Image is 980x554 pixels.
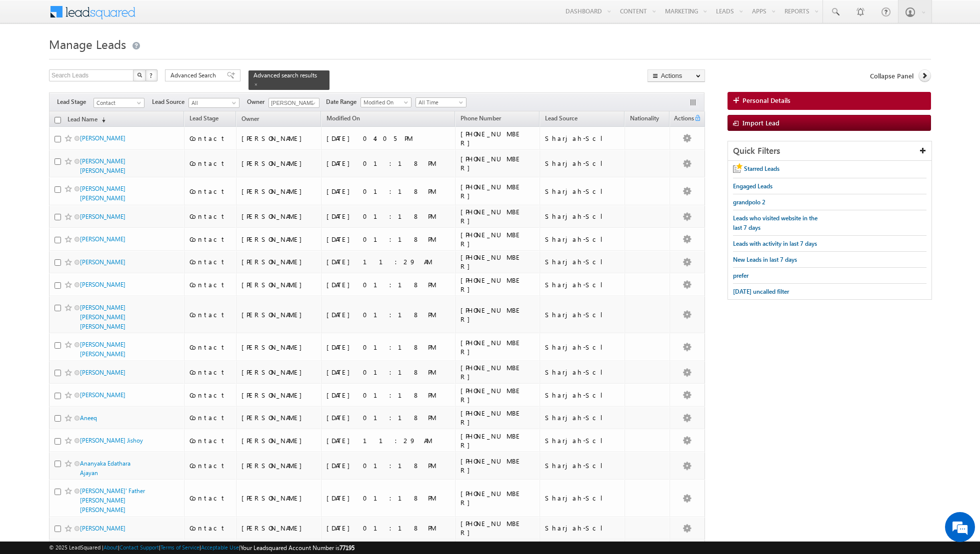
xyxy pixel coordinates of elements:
span: Lead Source [545,114,577,122]
div: [DATE] 01:18 PM [326,310,451,319]
span: Date Range [326,97,360,106]
div: Quick Filters [728,141,931,161]
div: Contact [189,134,232,143]
div: Sharjah-Scl [545,413,620,422]
a: Contact Support [119,544,159,551]
input: Type to Search [268,98,319,108]
div: [PHONE_NUMBER] [460,363,525,381]
div: [PERSON_NAME] [241,159,316,168]
div: [PERSON_NAME] [241,257,316,266]
div: [PHONE_NUMBER] [460,409,525,427]
span: Leads who visited website in the last 7 days [733,214,817,231]
span: All Time [416,98,463,107]
a: [PERSON_NAME] [80,369,125,376]
div: Sharjah-Scl [545,461,620,470]
a: Phone Number [455,113,506,126]
div: [PHONE_NUMBER] [460,253,525,271]
div: [DATE] 11:29 AM [326,257,451,266]
div: [DATE] 04:05 PM [326,134,451,143]
span: [DATE] uncalled filter [733,288,789,295]
div: Sharjah-Scl [545,187,620,196]
input: Check all records [54,117,61,123]
a: Acceptable Use [201,544,239,551]
div: [PERSON_NAME] [241,391,316,400]
div: [PERSON_NAME] [241,187,316,196]
span: Nationality [630,114,659,122]
span: Collapse Panel [870,71,913,80]
div: Sharjah-Scl [545,368,620,377]
span: Owner [241,115,259,122]
div: [PERSON_NAME] [241,212,316,221]
span: Starred Leads [744,165,779,172]
span: grandpolo 2 [733,198,765,206]
div: Sharjah-Scl [545,212,620,221]
div: Contact [189,391,232,400]
span: (sorted descending) [97,116,105,124]
a: Contact [93,98,144,108]
span: Modified On [361,98,408,107]
a: Nationality [625,113,664,126]
div: Contact [189,368,232,377]
div: [DATE] 01:18 PM [326,235,451,244]
div: [PHONE_NUMBER] [460,129,525,147]
a: [PERSON_NAME] [PERSON_NAME] [80,341,125,358]
span: ? [149,71,154,79]
span: Advanced Search [170,71,219,80]
a: [PERSON_NAME] [80,281,125,288]
span: © 2025 LeadSquared | | | | | [49,543,354,553]
span: All [189,98,236,107]
a: [PERSON_NAME] [80,235,125,243]
div: [PERSON_NAME] [241,494,316,503]
div: Contact [189,461,232,470]
div: Contact [189,524,232,533]
div: [PHONE_NUMBER] [460,386,525,404]
span: Personal Details [742,96,790,105]
a: Lead Stage [184,113,223,126]
a: [PERSON_NAME] [80,525,125,532]
div: Sharjah-Scl [545,524,620,533]
img: Search [137,72,142,77]
div: Contact [189,187,232,196]
span: Leads with activity in last 7 days [733,240,817,247]
a: About [103,544,118,551]
div: [PERSON_NAME] [241,413,316,422]
a: Personal Details [727,92,931,110]
span: prefer [733,272,748,279]
a: [PERSON_NAME] [80,258,125,266]
div: Sharjah-Scl [545,235,620,244]
div: Sharjah-Scl [545,436,620,445]
a: Lead Name(sorted descending) [62,113,110,126]
div: [DATE] 01:18 PM [326,159,451,168]
div: Contact [189,235,232,244]
a: Aneeq [80,414,97,422]
div: Sharjah-Scl [545,343,620,352]
div: [DATE] 11:29 AM [326,436,451,445]
div: [DATE] 01:18 PM [326,343,451,352]
a: [PERSON_NAME] Jishoy [80,437,143,444]
div: [DATE] 01:18 PM [326,461,451,470]
div: Contact [189,310,232,319]
div: Sharjah-Scl [545,257,620,266]
div: [PHONE_NUMBER] [460,519,525,537]
span: Modified On [326,114,360,122]
button: ? [145,69,157,81]
a: [PERSON_NAME] [PERSON_NAME] [80,185,125,202]
div: [PHONE_NUMBER] [460,154,525,172]
div: [PERSON_NAME] [241,280,316,289]
div: Sharjah-Scl [545,310,620,319]
div: [DATE] 01:18 PM [326,212,451,221]
a: Show All Items [306,98,318,108]
div: [PHONE_NUMBER] [460,207,525,225]
span: Owner [247,97,268,106]
div: [PERSON_NAME] [241,368,316,377]
a: [PERSON_NAME] [80,134,125,142]
a: Terms of Service [160,544,199,551]
a: [PERSON_NAME] [PERSON_NAME] [PERSON_NAME] [80,304,125,330]
div: [PHONE_NUMBER] [460,432,525,450]
a: Modified On [360,97,411,107]
span: Your Leadsquared Account Number is [240,544,354,552]
div: [PHONE_NUMBER] [460,457,525,475]
a: Ananyaka Edathara Ajayan [80,460,130,477]
div: Sharjah-Scl [545,391,620,400]
div: [PERSON_NAME] [241,436,316,445]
